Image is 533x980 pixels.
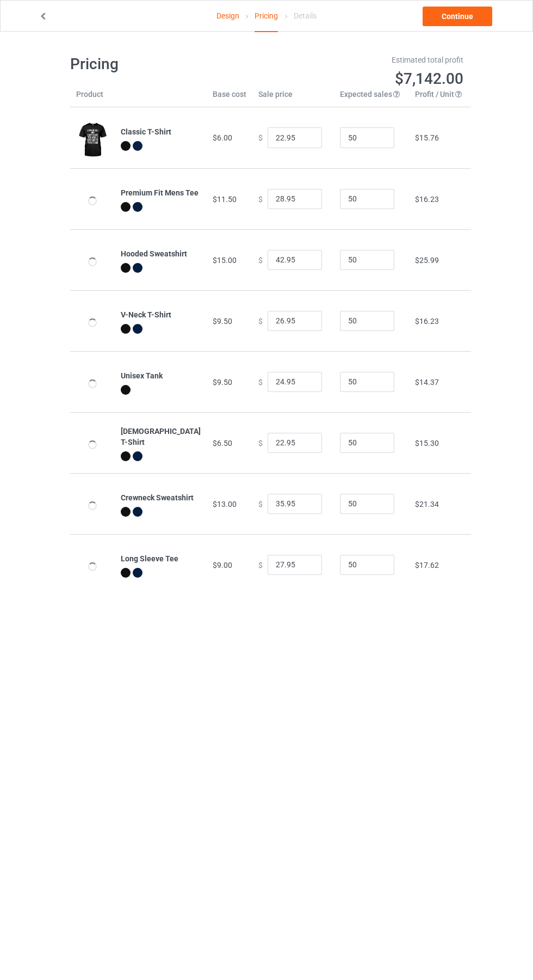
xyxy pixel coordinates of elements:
[395,70,463,88] span: $7,142.00
[252,89,334,107] th: Sale price
[121,249,187,258] b: Hooded Sweatshirt
[423,7,492,26] a: Continue
[213,500,237,509] span: $13.00
[258,255,263,264] span: $
[213,378,232,387] span: $9.50
[216,1,239,31] a: Design
[258,194,263,203] span: $
[213,317,232,326] span: $9.50
[121,188,199,197] b: Premium Fit Mens Tee
[121,371,163,380] b: Unisex Tank
[70,89,115,107] th: Product
[213,561,232,569] span: $9.00
[121,310,171,319] b: V-Neck T-Shirt
[213,195,237,204] span: $11.50
[70,54,259,74] h1: Pricing
[258,499,263,508] span: $
[334,89,409,107] th: Expected sales
[274,54,463,65] div: Estimated total profit
[415,133,439,142] span: $15.76
[258,316,263,325] span: $
[258,438,263,447] span: $
[213,439,232,448] span: $6.50
[121,427,201,446] b: [DEMOGRAPHIC_DATA] T-Shirt
[415,561,439,569] span: $17.62
[415,195,439,204] span: $16.23
[258,133,263,142] span: $
[255,1,278,32] div: Pricing
[415,256,439,265] span: $25.99
[415,317,439,326] span: $16.23
[207,89,252,107] th: Base cost
[415,439,439,448] span: $15.30
[121,127,171,136] b: Classic T-Shirt
[415,500,439,509] span: $21.34
[409,89,471,107] th: Profit / Unit
[213,133,232,142] span: $6.00
[258,377,263,386] span: $
[213,256,237,265] span: $15.00
[415,378,439,387] span: $14.37
[121,493,194,502] b: Crewneck Sweatshirt
[294,1,317,31] div: Details
[258,560,263,569] span: $
[121,554,178,563] b: Long Sleeve Tee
